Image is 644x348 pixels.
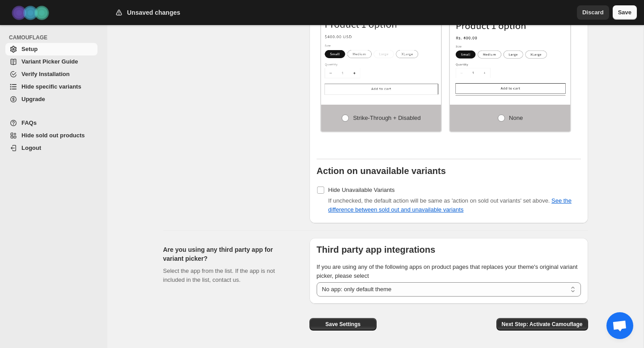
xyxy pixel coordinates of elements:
[163,267,275,283] span: Select the app from the list. If the app is not included in the list, contact us.
[317,245,436,255] b: Third party app integrations
[613,5,637,20] button: Save
[21,119,37,126] span: FAQs
[5,43,97,55] a: Setup
[5,117,97,129] a: FAQs
[9,34,101,41] span: CAMOUFLAGE
[5,142,97,154] a: Logout
[321,20,441,96] img: Strike-through + Disabled
[496,318,588,331] button: Next Step: Activate Camouflage
[618,8,631,17] span: Save
[21,96,45,102] span: Upgrade
[317,263,578,279] span: If you are using any of the following apps on product pages that replaces your theme's original v...
[5,93,97,106] a: Upgrade
[5,55,97,68] a: Variant Picker Guide
[309,318,377,331] button: Save Settings
[21,58,78,65] span: Variant Picker Guide
[163,245,295,263] h2: Are you using any third party app for variant picker?
[21,71,70,77] span: Verify Installation
[577,5,609,20] button: Discard
[328,187,395,193] span: Hide Unavailable Variants
[5,81,97,93] a: Hide specific variants
[21,46,38,52] span: Setup
[21,132,85,139] span: Hide sold out products
[5,68,97,81] a: Verify Installation
[328,197,572,213] span: If unchecked, the default action will be same as 'action on sold out variants' set above.
[582,8,604,17] span: Discard
[127,8,180,17] h2: Unsaved changes
[509,115,523,121] span: None
[325,321,360,328] span: Save Settings
[21,83,81,90] span: Hide specific variants
[317,166,446,176] b: Action on unavailable variants
[450,20,570,96] img: None
[502,321,583,328] span: Next Step: Activate Camouflage
[21,144,41,151] span: Logout
[5,129,97,142] a: Hide sold out products
[353,115,420,121] span: Strike-through + Disabled
[606,312,633,339] div: Open chat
